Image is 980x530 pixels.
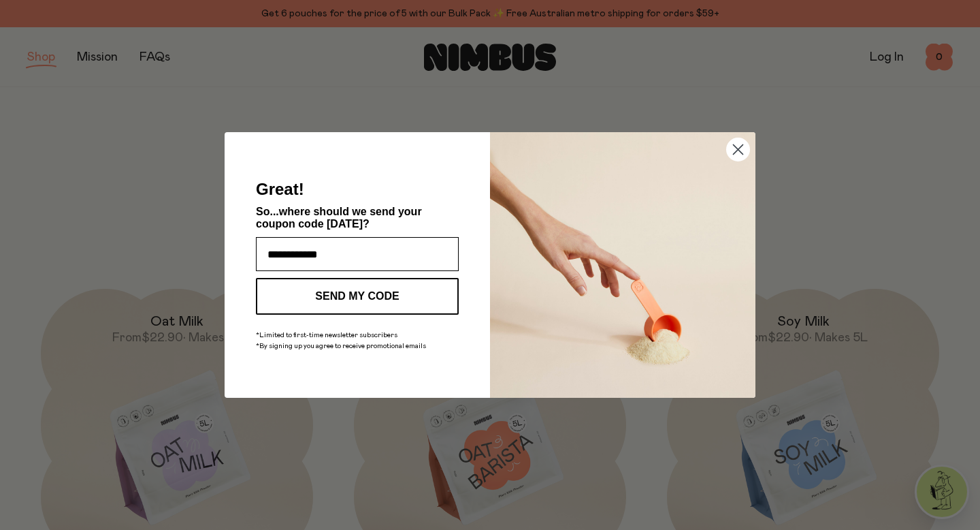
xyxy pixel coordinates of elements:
span: *By signing up you agree to receive promotional emails [256,343,426,349]
img: c0d45117-8e62-4a02-9742-374a5db49d45.jpeg [490,132,755,398]
button: Close dialog [726,138,750,161]
span: So...where should we send your coupon code [DATE]? [256,206,422,230]
input: Enter your email address [256,237,459,271]
button: SEND MY CODE [256,278,459,315]
span: Great! [256,180,304,198]
span: *Limited to first-time newsletter subscribers [256,332,397,339]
